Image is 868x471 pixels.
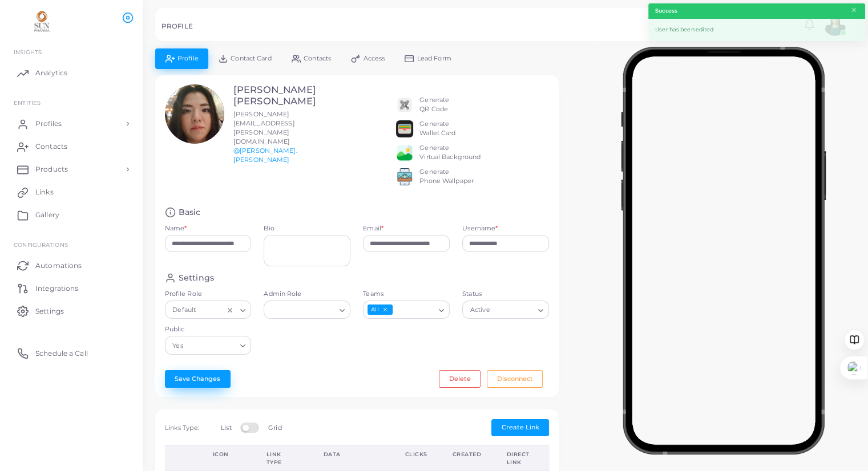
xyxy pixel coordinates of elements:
[268,424,281,433] label: Grid
[179,273,214,283] h4: Settings
[213,450,241,458] div: Icon
[185,339,236,352] input: Search for option
[491,419,549,436] button: Create Link
[655,7,677,15] strong: Success
[233,110,295,145] span: [PERSON_NAME][EMAIL_ADDRESS][PERSON_NAME][DOMAIN_NAME]
[363,290,450,299] label: Teams
[506,450,529,466] div: Direct Link
[165,370,231,387] button: Save Changes
[165,224,187,233] label: Name
[9,254,134,277] a: Automations
[9,204,134,226] a: Gallery
[9,112,134,135] a: Profiles
[199,304,224,316] input: Search for option
[419,168,474,186] div: Generate Phone Wallpaper
[165,424,199,432] span: Links Type:
[324,450,380,458] div: Data
[9,62,134,84] a: Analytics
[231,55,271,62] span: Contact Card
[35,283,78,294] span: Integrations
[9,277,134,299] a: Integrations
[14,48,42,55] span: INSIGHTS
[35,306,64,316] span: Settings
[462,224,498,233] label: Username
[419,144,481,162] div: Generate Virtual Background
[502,423,539,431] span: Create Link
[165,336,252,354] div: Search for option
[10,11,74,32] img: logo
[9,181,134,204] a: Links
[394,304,435,316] input: Search for option
[419,120,455,138] div: Generate Wallet Card
[9,158,134,181] a: Products
[165,325,252,334] label: Public
[35,210,59,220] span: Gallery
[9,299,134,322] a: Settings
[233,84,317,107] h3: [PERSON_NAME] [PERSON_NAME]
[35,187,54,197] span: Links
[221,424,231,433] label: List
[363,301,450,319] div: Search for option
[162,22,193,30] h5: PROFILE
[396,120,413,137] img: apple-wallet.png
[267,450,298,466] div: Link Type
[396,96,413,113] img: qr2.png
[419,96,449,114] div: Generate QR Code
[14,99,41,106] span: ENTITIES
[171,340,185,352] span: Yes
[35,164,68,174] span: Products
[264,301,350,319] div: Search for option
[462,301,549,319] div: Search for option
[9,342,134,364] a: Schedule a Call
[165,301,252,319] div: Search for option
[368,304,392,315] span: All
[304,55,331,62] span: Contacts
[453,450,482,458] div: Created
[487,370,543,387] button: Disconnect
[417,55,451,62] span: Lead Form
[469,304,491,316] span: Active
[35,141,67,152] span: Contacts
[462,290,549,299] label: Status
[35,348,88,359] span: Schedule a Call
[396,144,413,161] img: e64e04433dee680bcc62d3a6779a8f701ecaf3be228fb80ea91b313d80e16e10.png
[35,261,82,271] span: Automations
[233,147,297,164] a: @[PERSON_NAME].[PERSON_NAME]
[35,119,62,129] span: Profiles
[35,68,67,78] span: Analytics
[269,304,335,316] input: Search for option
[492,304,534,316] input: Search for option
[9,135,134,158] a: Contacts
[850,4,858,17] button: Close
[14,241,68,248] span: Configurations
[165,290,252,299] label: Profile Role
[179,207,201,218] h4: Basic
[177,55,199,62] span: Profile
[396,168,413,185] img: 522fc3d1c3555ff804a1a379a540d0107ed87845162a92721bf5e2ebbcc3ae6c.png
[171,304,197,316] span: Default
[621,47,826,454] img: phone-mock.b55596b7.png
[226,305,234,314] button: Clear Selected
[264,224,350,233] label: Bio
[363,224,383,233] label: Email
[648,19,865,41] div: User has been edited
[405,450,427,458] div: Clicks
[364,55,385,62] span: Access
[439,370,481,387] button: Delete
[381,306,389,314] button: Deselect All
[264,290,350,299] label: Admin Role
